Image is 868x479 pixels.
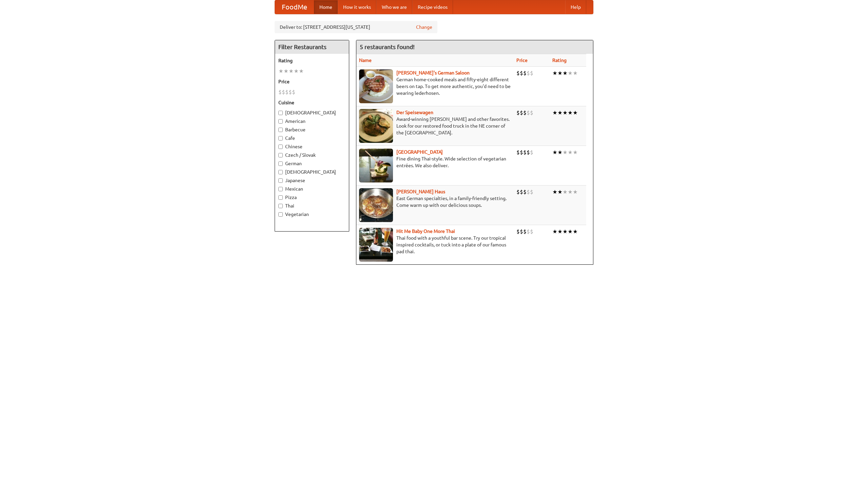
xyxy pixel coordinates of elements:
a: Name [359,58,372,63]
li: $ [523,228,527,235]
label: Cafe [278,135,346,141]
p: East German specialties, in a family-friendly setting. Come warm up with our delicious soups. [359,195,511,209]
li: ★ [573,109,578,116]
li: $ [530,109,533,116]
li: $ [523,109,527,116]
li: ★ [563,188,568,196]
a: [PERSON_NAME] Haus [396,189,445,194]
li: $ [516,188,520,196]
li: ★ [552,69,557,77]
li: ★ [573,149,578,156]
li: $ [523,149,527,156]
li: ★ [294,67,299,75]
a: Change [416,24,432,30]
label: Vegetarian [278,211,346,218]
li: $ [516,149,520,156]
input: Czech / Slovak [278,153,283,157]
li: $ [516,69,520,77]
li: ★ [552,109,557,116]
li: ★ [557,228,563,235]
input: [DEMOGRAPHIC_DATA] [278,170,283,174]
li: $ [530,149,533,156]
h5: Price [278,78,346,85]
input: German [278,161,283,166]
label: Czech / Slovak [278,152,346,158]
h5: Cuisine [278,99,346,106]
li: $ [285,88,289,96]
input: Japanese [278,178,283,183]
b: [PERSON_NAME]'s German Saloon [396,70,470,75]
label: Pizza [278,194,346,201]
input: Vegetarian [278,212,283,217]
li: ★ [563,228,568,235]
li: $ [530,188,533,196]
input: [DEMOGRAPHIC_DATA] [278,111,283,115]
p: Fine dining Thai-style. Wide selection of vegetarian entrées. We also deliver. [359,155,511,169]
li: ★ [278,67,283,75]
label: Barbecue [278,126,346,133]
li: $ [516,109,520,116]
h5: Rating [278,57,346,64]
input: Pizza [278,195,283,200]
li: ★ [573,188,578,196]
label: [DEMOGRAPHIC_DATA] [278,169,346,175]
li: ★ [552,188,557,196]
b: Hit Me Baby One More Thai [396,228,455,234]
li: ★ [557,149,563,156]
img: kohlhaus.jpg [359,188,393,222]
li: $ [530,228,533,235]
img: esthers.jpg [359,69,393,103]
li: ★ [568,228,573,235]
h4: Filter Restaurants [275,40,349,54]
li: ★ [573,228,578,235]
a: Who we are [376,0,412,14]
li: ★ [557,109,563,116]
li: $ [289,88,292,96]
li: $ [527,109,530,116]
div: Deliver to: [STREET_ADDRESS][US_STATE] [275,21,437,33]
li: $ [520,149,523,156]
li: ★ [563,69,568,77]
a: How it works [338,0,376,14]
p: German home-cooked meals and fifty-eight different beers on tap. To get more authentic, you'd nee... [359,76,511,96]
label: Thai [278,202,346,209]
li: ★ [563,149,568,156]
a: Price [516,58,528,63]
li: $ [520,109,523,116]
li: $ [523,188,527,196]
a: Rating [552,58,567,63]
img: babythai.jpg [359,228,393,262]
li: ★ [568,149,573,156]
a: Home [314,0,338,14]
p: Thai food with a youthful bar scene. Try our tropical inspired cocktails, or tuck into a plate of... [359,235,511,255]
li: ★ [283,67,289,75]
li: $ [516,228,520,235]
li: ★ [568,188,573,196]
a: Der Speisewagen [396,110,433,115]
label: Chinese [278,143,346,150]
li: ★ [289,67,294,75]
a: FoodMe [275,0,314,14]
input: Thai [278,204,283,208]
li: $ [292,88,295,96]
li: ★ [552,228,557,235]
li: $ [520,188,523,196]
li: ★ [568,69,573,77]
img: speisewagen.jpg [359,109,393,143]
a: [GEOGRAPHIC_DATA] [396,149,443,155]
li: ★ [568,109,573,116]
li: $ [282,88,285,96]
li: $ [520,228,523,235]
li: $ [527,188,530,196]
label: American [278,118,346,125]
a: Recipe videos [412,0,453,14]
label: Mexican [278,186,346,192]
li: ★ [573,69,578,77]
li: $ [530,69,533,77]
li: $ [527,149,530,156]
li: ★ [299,67,304,75]
p: Award-winning [PERSON_NAME] and other favorites. Look for our restored food truck in the NE corne... [359,116,511,136]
